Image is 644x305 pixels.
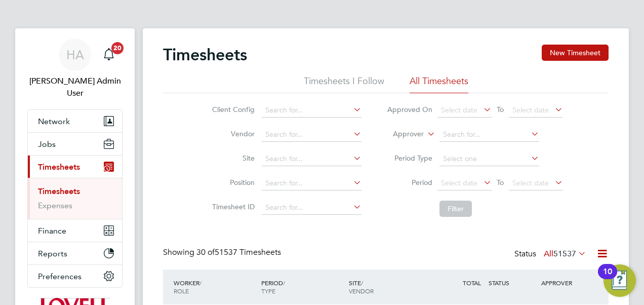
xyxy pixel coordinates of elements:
[494,176,507,189] span: To
[171,274,259,300] div: WORKER
[38,226,66,236] span: Finance
[553,249,576,259] span: 51537
[28,219,122,242] button: Finance
[261,287,275,295] span: TYPE
[463,279,481,287] span: TOTAL
[262,152,361,166] input: Search for...
[262,103,361,118] input: Search for...
[28,242,122,264] button: Reports
[209,154,255,163] label: Site
[387,178,432,187] label: Period
[196,247,281,257] span: 51537 Timesheets
[361,279,363,287] span: /
[38,186,80,196] a: Timesheets
[439,152,539,166] input: Select one
[387,105,432,114] label: Approved On
[28,110,122,132] button: Network
[28,178,122,219] div: Timesheets
[209,129,255,138] label: Vendor
[262,128,361,142] input: Search for...
[38,201,72,210] a: Expenses
[349,287,374,295] span: VENDOR
[199,279,202,287] span: /
[514,247,588,261] div: Status
[441,105,477,115] span: Select date
[66,48,84,61] span: HA
[174,287,189,295] span: ROLE
[304,75,384,93] li: Timesheets I Follow
[28,133,122,155] button: Jobs
[542,45,609,61] button: New Timesheet
[378,129,424,139] label: Approver
[99,39,119,71] a: 20
[544,249,586,259] label: All
[38,272,82,281] span: Preferences
[28,265,122,287] button: Preferences
[38,117,70,126] span: Network
[539,274,591,292] div: APPROVER
[209,202,255,211] label: Timesheet ID
[262,201,361,215] input: Search for...
[28,156,122,178] button: Timesheets
[259,274,346,300] div: PERIOD
[209,178,255,187] label: Position
[494,103,507,116] span: To
[111,42,124,54] span: 20
[262,176,361,190] input: Search for...
[512,178,549,187] span: Select date
[38,162,80,172] span: Timesheets
[163,247,283,258] div: Showing
[486,274,539,292] div: STATUS
[441,178,477,187] span: Select date
[439,201,472,217] button: Filter
[387,154,432,163] label: Period Type
[439,128,539,142] input: Search for...
[410,75,468,93] li: All Timesheets
[346,274,434,300] div: SITE
[283,279,285,287] span: /
[603,264,636,297] button: Open Resource Center, 10 new notifications
[603,272,612,285] div: 10
[512,105,549,115] span: Select date
[27,39,123,99] a: HA[PERSON_NAME] Admin User
[196,247,215,257] span: 30 of
[163,45,247,65] h2: Timesheets
[209,105,255,114] label: Client Config
[27,75,123,99] span: Hays Admin User
[38,139,56,149] span: Jobs
[38,249,67,258] span: Reports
